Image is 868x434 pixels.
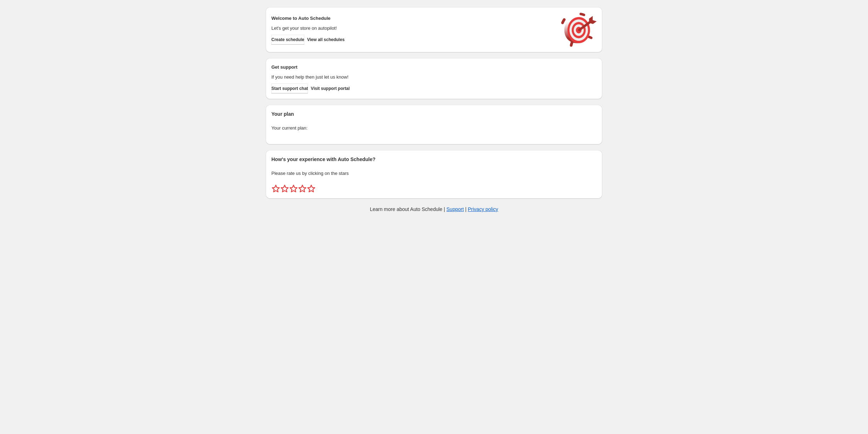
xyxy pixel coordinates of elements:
[311,86,350,91] span: Visit support portal
[468,206,498,212] a: Privacy policy
[271,37,304,42] span: Create schedule
[271,64,554,71] h2: Get support
[271,84,308,93] a: Start support chat
[271,156,597,163] h2: How's your experience with Auto Schedule?
[307,37,345,42] span: View all schedules
[271,86,308,91] span: Start support chat
[271,110,597,118] h2: Your plan
[311,84,350,93] a: Visit support portal
[271,25,554,32] p: Let's get your store on autopilot!
[271,35,304,45] button: Create schedule
[307,35,345,45] button: View all schedules
[446,206,464,212] a: Support
[370,206,498,213] p: Learn more about Auto Schedule | |
[271,15,554,22] h2: Welcome to Auto Schedule
[271,170,597,177] p: Please rate us by clicking on the stars
[271,125,597,132] p: Your current plan:
[271,74,554,81] p: If you need help then just let us know!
